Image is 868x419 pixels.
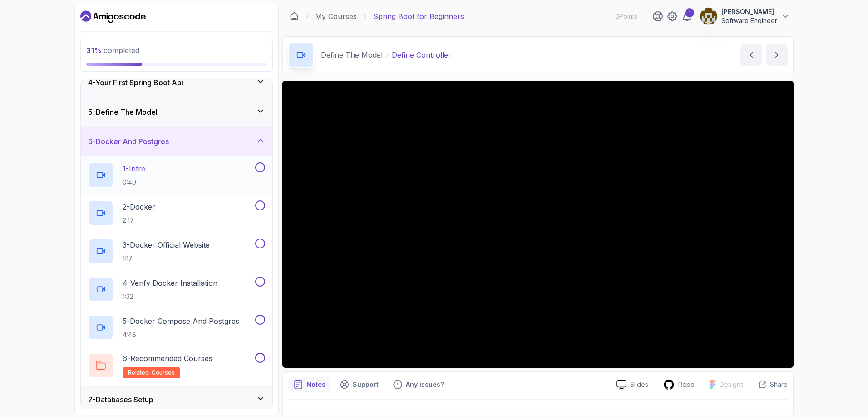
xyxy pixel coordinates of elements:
a: Slides [609,380,656,390]
button: notes button [288,377,331,392]
span: related-courses [128,369,175,376]
p: 2:17 [123,216,155,225]
button: previous content [740,44,762,66]
h3: 6 - Docker And Postgres [88,136,169,147]
h3: 7 - Databases Setup [88,394,153,405]
p: 1 - Intro [123,163,146,174]
a: Dashboard [290,12,299,21]
button: Support button [335,377,384,392]
button: 5-Define The Model [81,97,272,127]
p: 3 Points [616,12,637,21]
p: Support [353,380,379,389]
button: 4-Verify Docker Installation1:32 [88,277,265,302]
span: completed [86,46,139,55]
p: 4:48 [123,330,239,339]
span: 31 % [86,46,102,55]
button: Feedback button [388,377,449,392]
p: 5 - Docker Compose And Postgres [123,316,239,326]
p: [PERSON_NAME] [721,7,777,16]
a: Repo [656,379,702,390]
h3: 5 - Define The Model [88,107,158,117]
iframe: 2 - Define Controller [282,81,794,368]
div: 1 [685,8,694,17]
a: Dashboard [80,10,146,24]
p: 1:17 [123,254,210,263]
p: Define Controller [392,49,451,60]
p: 3 - Docker Official Website [123,239,210,250]
h3: 4 - Your First Spring Boot Api [88,77,183,88]
button: Share [751,380,788,389]
p: Notes [306,380,325,389]
p: Designs [720,380,744,389]
p: Spring Boot for Beginners [373,11,464,22]
p: Any issues? [406,380,444,389]
p: 2 - Docker [123,201,155,212]
button: user profile image[PERSON_NAME]Software Engineer [700,7,790,25]
button: 4-Your First Spring Boot Api [81,68,272,97]
button: 7-Databases Setup [81,385,272,414]
p: 4 - Verify Docker Installation [123,278,217,288]
button: next content [766,44,788,66]
button: 2-Docker2:17 [88,200,265,226]
p: Repo [678,380,695,389]
a: 1 [681,11,692,22]
button: 1-Intro0:40 [88,162,265,188]
img: user profile image [700,8,717,25]
p: 0:40 [123,178,146,187]
p: 6 - Recommended Courses [123,353,212,364]
button: 3-Docker Official Website1:17 [88,239,265,264]
p: Share [770,380,788,389]
button: 6-Docker And Postgres [81,127,272,156]
p: Software Engineer [721,16,777,25]
p: 1:32 [123,292,217,301]
p: Define The Model [321,49,383,60]
button: 6-Recommended Coursesrelated-courses [88,353,265,378]
button: 5-Docker Compose And Postgres4:48 [88,315,265,340]
p: Slides [630,380,648,389]
a: My Courses [315,11,357,22]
